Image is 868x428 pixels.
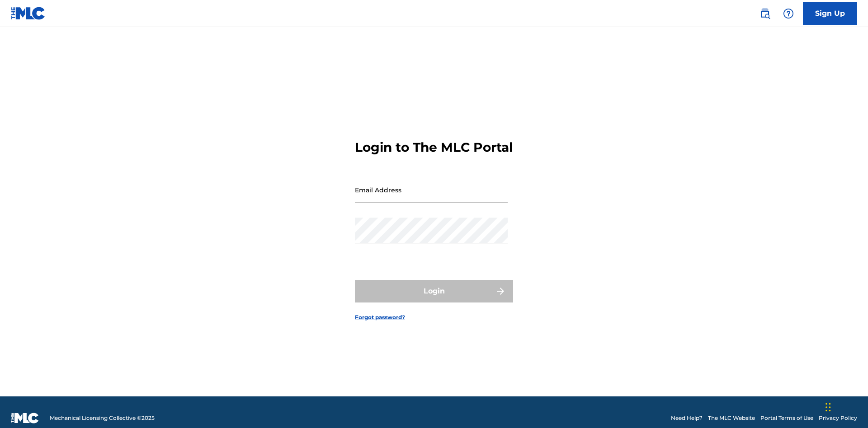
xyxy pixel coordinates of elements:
span: Mechanical Licensing Collective © 2025 [50,414,155,422]
a: Sign Up [803,2,857,25]
a: Need Help? [671,414,703,422]
a: The MLC Website [708,414,755,422]
img: logo [11,413,39,423]
img: MLC Logo [11,7,46,20]
img: search [759,8,770,19]
div: Drag [826,394,831,421]
a: Public Search [756,5,774,23]
h3: Login to The MLC Portal [355,140,513,155]
div: Help [779,5,797,23]
a: Forgot password? [355,313,405,321]
iframe: Chat Widget [823,385,868,428]
a: Privacy Policy [819,414,857,422]
img: help [783,8,794,19]
a: Portal Terms of Use [760,414,813,422]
